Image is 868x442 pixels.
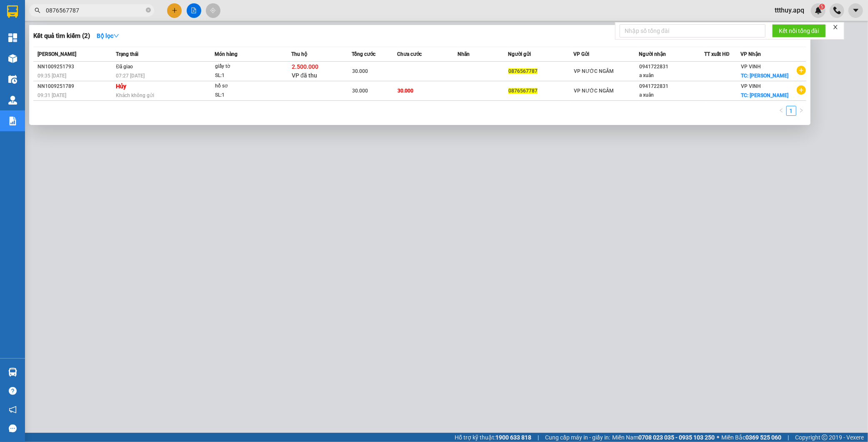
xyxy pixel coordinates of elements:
[33,32,90,40] h3: Kết quả tìm kiếm ( 2 )
[508,68,538,74] span: 0876567787
[458,51,470,57] span: Nhãn
[146,7,151,12] span: close-circle
[397,51,422,57] span: Chưa cước
[573,51,589,57] span: VP Gửi
[8,117,17,125] img: solution-icon
[508,88,538,94] span: 0876567787
[7,5,18,18] img: logo-vxr
[215,91,278,100] div: SL: 1
[796,106,806,116] button: right
[574,88,614,94] span: VP NƯỚC NGẦM
[639,51,666,57] span: Người nhận
[8,75,17,84] img: warehouse-icon
[620,24,765,37] input: Nhập số tổng đài
[779,108,784,113] span: left
[38,62,113,71] div: NN1009251793
[292,63,318,70] span: 2.500.000
[146,7,151,15] span: close-circle
[639,91,704,100] div: a xuân
[38,73,66,79] span: 09:35 [DATE]
[8,368,17,377] img: warehouse-icon
[799,108,804,113] span: right
[116,73,145,79] span: 07:27 [DATE]
[116,83,126,90] strong: Hủy
[215,71,278,80] div: SL: 1
[639,71,704,80] div: a xuân
[90,29,126,42] button: Bộ lọcdown
[797,85,806,95] span: plus-circle
[35,7,40,13] span: search
[113,33,119,39] span: down
[776,106,786,116] button: left
[38,92,66,98] span: 09:31 [DATE]
[215,51,238,57] span: Món hàng
[46,6,144,15] input: Tìm tên, số ĐT hoặc mã đơn
[786,106,796,116] li: 1
[741,64,761,70] span: VP VINH
[741,83,761,89] span: VP VINH
[291,51,307,57] span: Thu hộ
[772,24,826,37] button: Kết nối tổng đài
[352,68,368,74] span: 30.000
[9,406,17,414] span: notification
[639,82,704,91] div: 0941722831
[740,51,761,57] span: VP Nhận
[776,106,786,116] li: Previous Page
[704,51,730,57] span: TT xuất HĐ
[741,92,788,98] span: TC: [PERSON_NAME]
[8,33,17,42] img: dashboard-icon
[352,51,375,57] span: Tổng cước
[779,26,819,35] span: Kết nối tổng đài
[352,88,368,94] span: 30.000
[639,62,704,71] div: 0941722831
[398,88,413,94] span: 30.000
[8,54,17,63] img: warehouse-icon
[97,32,119,39] strong: Bộ lọc
[797,66,806,75] span: plus-circle
[116,92,154,98] span: Khách không gửi
[215,62,278,71] div: giấy tờ
[796,106,806,116] li: Next Page
[215,82,278,91] div: hồ sơ
[116,51,138,57] span: Trạng thái
[787,106,796,115] a: 1
[574,68,614,74] span: VP NƯỚC NGẦM
[9,425,17,432] span: message
[292,72,317,79] span: VP đã thu
[9,387,17,395] span: question-circle
[833,24,838,30] span: close
[38,51,76,57] span: [PERSON_NAME]
[508,51,531,57] span: Người gửi
[741,73,788,79] span: TC: [PERSON_NAME]
[116,64,133,70] span: Đã giao
[38,82,113,91] div: NN1009251789
[8,96,17,105] img: warehouse-icon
